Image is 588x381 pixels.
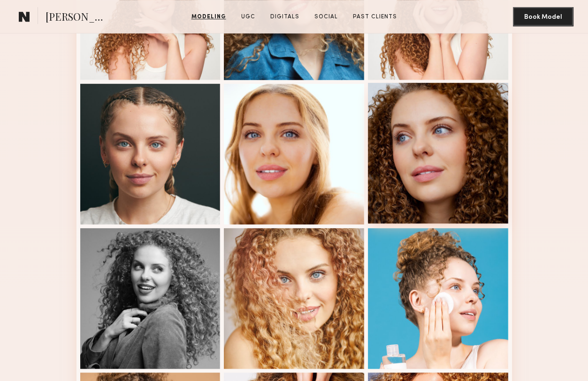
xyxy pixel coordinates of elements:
a: Digitals [267,13,303,21]
a: Past Clients [349,13,401,21]
span: [PERSON_NAME] [46,9,111,26]
a: UGC [237,13,259,21]
a: Modeling [188,13,230,21]
a: Book Model [513,12,573,20]
button: Book Model [513,7,573,26]
a: Social [311,13,342,21]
